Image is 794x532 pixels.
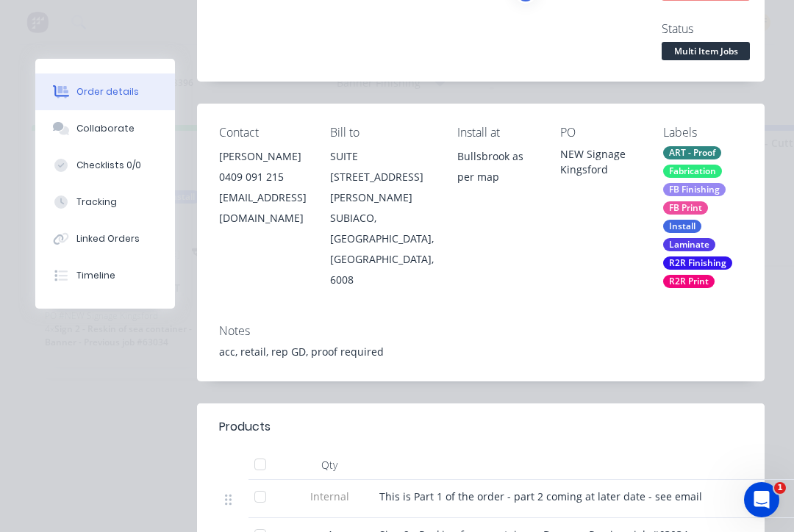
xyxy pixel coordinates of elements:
div: Order details [76,85,139,98]
div: NEW Signage Kingsford [560,146,640,177]
div: R2R Print [663,275,715,288]
div: 0409 091 215 [219,167,307,187]
div: [PERSON_NAME] [219,146,307,167]
div: Notes [219,324,743,338]
div: FB Print [663,201,708,215]
div: R2R Finishing [663,256,732,270]
div: Collaborate [76,122,135,135]
div: Contact [219,126,307,140]
div: ART - Proof [663,146,721,159]
div: Labels [663,126,743,140]
button: Collaborate [35,110,175,147]
div: Bill to [330,126,434,140]
iframe: Intercom live chat [744,482,779,517]
button: Order details [35,73,175,110]
span: This is Part 1 of the order - part 2 coming at later date - see email [379,489,702,503]
div: Products [219,418,271,436]
div: Install at [457,126,537,140]
div: Timeline [76,269,115,282]
div: SUITE [STREET_ADDRESS][PERSON_NAME] [330,146,434,208]
span: Internal [291,489,368,504]
div: Status [662,22,772,36]
span: Multi Item Jobs [662,42,750,60]
div: PO [560,126,640,140]
div: Bullsbrook as per map [457,146,537,193]
div: Install [663,220,701,233]
div: [EMAIL_ADDRESS][DOMAIN_NAME] [219,187,307,229]
div: Linked Orders [76,232,140,245]
div: Qty [285,450,373,480]
button: Linked Orders [35,220,175,257]
div: Tracking [76,195,117,209]
div: acc, retail, rep GD, proof required [219,344,743,359]
div: SUBIACO, [GEOGRAPHIC_DATA], [GEOGRAPHIC_DATA], 6008 [330,208,434,290]
button: Timeline [35,257,175,294]
div: Fabrication [663,165,722,178]
div: Bullsbrook as per map [457,146,537,187]
div: Laminate [663,238,715,251]
div: SUITE [STREET_ADDRESS][PERSON_NAME]SUBIACO, [GEOGRAPHIC_DATA], [GEOGRAPHIC_DATA], 6008 [330,146,434,290]
span: 1 [774,482,786,494]
button: Tracking [35,184,175,220]
div: FB Finishing [663,183,726,196]
button: Multi Item Jobs [662,42,750,64]
button: Checklists 0/0 [35,147,175,184]
div: Checklists 0/0 [76,159,141,172]
div: [PERSON_NAME]0409 091 215[EMAIL_ADDRESS][DOMAIN_NAME] [219,146,307,229]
